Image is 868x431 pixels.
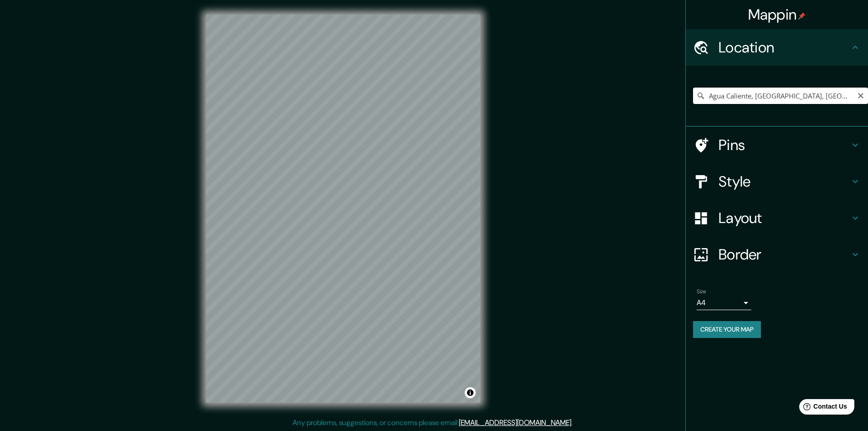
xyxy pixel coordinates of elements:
canvas: Map [206,15,480,403]
div: Location [686,29,868,66]
h4: Location [719,38,850,57]
button: Create your map [693,321,761,338]
div: . [573,417,574,428]
div: Border [686,236,868,273]
input: Pick your city or area [693,88,868,104]
h4: Mappin [748,5,806,24]
div: . [574,417,576,428]
h4: Layout [719,209,850,227]
iframe: Help widget launcher [787,395,858,421]
a: [EMAIL_ADDRESS][DOMAIN_NAME] [459,418,571,427]
h4: Style [719,172,850,191]
label: Size [697,288,706,296]
div: Pins [686,127,868,163]
div: Layout [686,200,868,236]
img: pin-icon.png [798,12,806,20]
button: Toggle attribution [465,387,476,398]
h4: Border [719,245,850,264]
h4: Pins [719,136,850,154]
p: Any problems, suggestions, or concerns please email . [293,417,573,428]
div: Style [686,163,868,200]
div: A4 [697,296,751,310]
button: Clear [857,91,864,99]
